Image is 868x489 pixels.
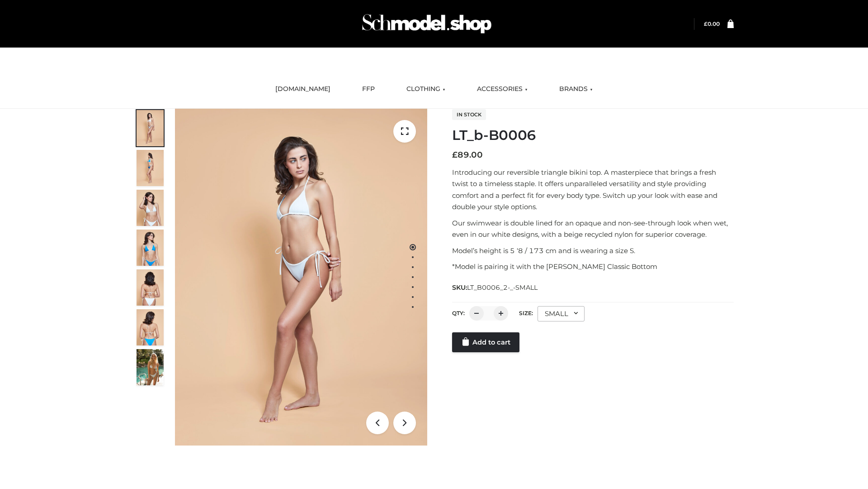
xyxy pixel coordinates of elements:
img: ArielClassicBikiniTop_CloudNine_AzureSky_OW114ECO_3-scaled.jpg [137,190,164,226]
span: SKU: [452,282,538,293]
bdi: 0.00 [704,20,720,27]
span: £ [452,150,458,160]
img: ArielClassicBikiniTop_CloudNine_AzureSky_OW114ECO_7-scaled.jpg [137,269,164,306]
a: FFP [355,79,382,99]
label: Size: [519,310,533,316]
img: ArielClassicBikiniTop_CloudNine_AzureSky_OW114ECO_1 [175,109,427,446]
span: £ [704,20,708,27]
p: Model’s height is 5 ‘8 / 173 cm and is wearing a size S. [452,245,734,257]
label: QTY: [452,310,465,316]
div: SMALL [538,306,585,321]
span: In stock [452,109,486,120]
span: LT_B0006_2-_-SMALL [467,283,538,292]
bdi: 89.00 [452,150,483,160]
img: ArielClassicBikiniTop_CloudNine_AzureSky_OW114ECO_8-scaled.jpg [137,309,164,345]
p: Our swimwear is double lined for an opaque and non-see-through look when wet, even in our white d... [452,217,734,240]
img: ArielClassicBikiniTop_CloudNine_AzureSky_OW114ECO_2-scaled.jpg [137,150,164,186]
a: Add to cart [452,332,519,352]
a: [DOMAIN_NAME] [269,79,337,99]
a: CLOTHING [400,79,452,99]
a: £0.00 [704,20,720,27]
p: *Model is pairing it with the [PERSON_NAME] Classic Bottom [452,261,734,273]
img: Arieltop_CloudNine_AzureSky2.jpg [137,349,164,385]
a: ACCESSORIES [470,79,534,99]
img: ArielClassicBikiniTop_CloudNine_AzureSky_OW114ECO_1-scaled.jpg [137,110,164,146]
img: Schmodel Admin 964 [359,6,495,42]
img: ArielClassicBikiniTop_CloudNine_AzureSky_OW114ECO_4-scaled.jpg [137,230,164,266]
p: Introducing our reversible triangle bikini top. A masterpiece that brings a fresh twist to a time... [452,167,734,213]
a: BRANDS [552,79,599,99]
h1: LT_b-B0006 [452,127,734,144]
